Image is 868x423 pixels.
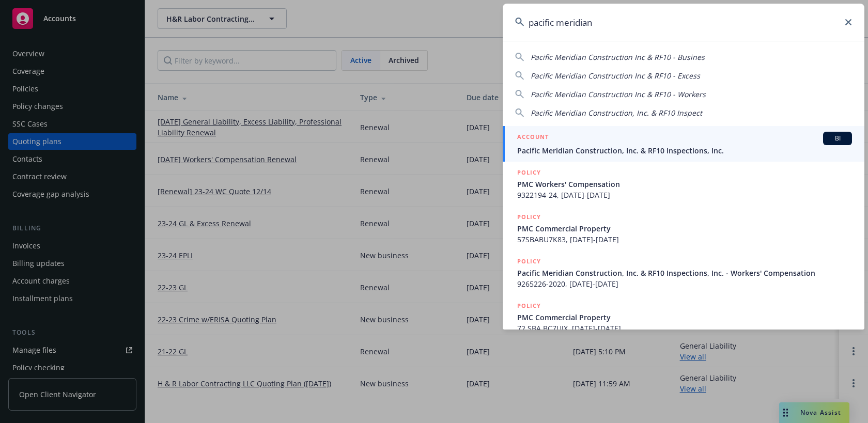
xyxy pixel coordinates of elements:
span: PMC Commercial Property [517,312,852,323]
a: POLICYPMC Commercial Property57SBABU7K83, [DATE]-[DATE] [503,206,864,250]
span: 9322194-24, [DATE]-[DATE] [517,190,852,200]
h5: POLICY [517,301,541,311]
span: Pacific Meridian Construction, Inc. & RF10 Inspect [531,108,702,118]
span: 72 SBA BC7UJX, [DATE]-[DATE] [517,323,852,334]
span: PMC Workers' Compensation [517,179,852,190]
a: POLICYPMC Workers' Compensation9322194-24, [DATE]-[DATE] [503,162,864,206]
a: ACCOUNTBIPacific Meridian Construction, Inc. & RF10 Inspections, Inc. [503,126,864,162]
span: Pacific Meridian Construction Inc & RF10 - Workers [531,89,706,99]
span: 57SBABU7K83, [DATE]-[DATE] [517,234,852,245]
h5: ACCOUNT [517,132,549,144]
span: Pacific Meridian Construction, Inc. & RF10 Inspections, Inc. [517,145,852,156]
h5: POLICY [517,256,541,267]
input: Search... [503,4,864,41]
span: Pacific Meridian Construction Inc & RF10 - Busines [531,52,705,62]
span: Pacific Meridian Construction, Inc. & RF10 Inspections, Inc. - Workers' Compensation [517,268,852,278]
span: PMC Commercial Property [517,223,852,234]
span: Pacific Meridian Construction Inc & RF10 - Excess [531,71,700,81]
h5: POLICY [517,212,541,222]
h5: POLICY [517,167,541,178]
a: POLICYPMC Commercial Property72 SBA BC7UJX, [DATE]-[DATE] [503,295,864,339]
span: 9265226-2020, [DATE]-[DATE] [517,278,852,289]
span: BI [827,134,848,143]
a: POLICYPacific Meridian Construction, Inc. & RF10 Inspections, Inc. - Workers' Compensation9265226... [503,250,864,295]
